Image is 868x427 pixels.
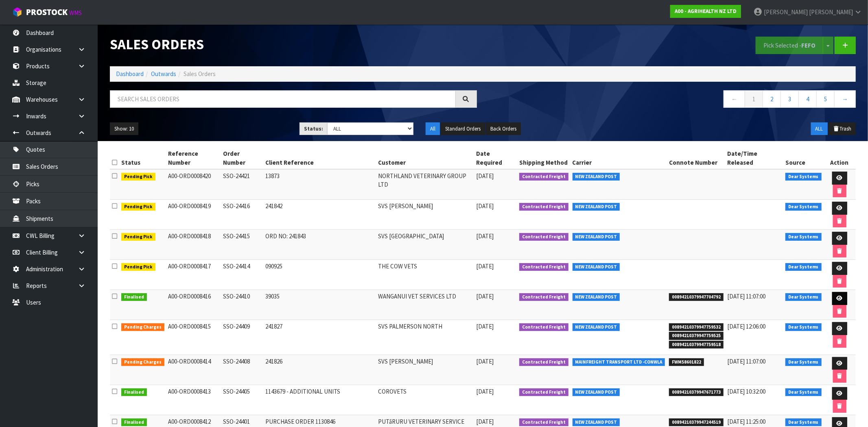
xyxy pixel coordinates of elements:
[669,418,724,427] span: 00894210379947244519
[221,147,263,169] th: Order Number
[745,90,763,108] a: 1
[785,173,822,181] span: Dear Systems
[476,388,494,395] span: [DATE]
[476,357,494,365] span: [DATE]
[376,355,474,385] td: SVS [PERSON_NAME]
[728,322,766,330] span: [DATE] 12:06:00
[441,122,485,135] button: Standard Orders
[376,290,474,320] td: WANGANUI VET SERVICES LTD
[263,385,376,415] td: 1143679 - ADDITIONAL UNITS
[166,385,221,415] td: A00-ORD0008413
[476,172,494,180] span: [DATE]
[263,290,376,320] td: 39035
[221,230,263,260] td: SSO-24415
[785,203,822,211] span: Dear Systems
[669,388,724,396] span: 00894210379947671773
[824,147,856,169] th: Action
[121,388,147,396] span: Finalised
[221,385,263,415] td: SSO-24405
[69,9,82,17] small: WMS
[263,147,376,169] th: Client Reference
[669,341,724,349] span: 00894210379947759518
[669,323,724,331] span: 00894210379947759532
[184,70,216,78] span: Sales Orders
[785,323,822,331] span: Dear Systems
[816,90,835,108] a: 5
[781,90,799,108] a: 3
[571,147,667,169] th: Carrier
[489,90,856,110] nav: Page navigation
[121,293,147,301] span: Finalised
[376,385,474,415] td: COROVETS
[263,230,376,260] td: ORD NO: 241843
[166,260,221,290] td: A00-ORD0008417
[221,260,263,290] td: SSO-24414
[728,292,766,300] span: [DATE] 11:07:00
[376,200,474,230] td: SVS [PERSON_NAME]
[573,233,620,241] span: NEW ZEALAND POST
[573,263,620,271] span: NEW ZEALAND POST
[519,263,568,271] span: Contracted Freight
[476,292,494,300] span: [DATE]
[166,169,221,200] td: A00-ORD0008420
[519,233,568,241] span: Contracted Freight
[785,263,822,271] span: Dear Systems
[166,320,221,355] td: A00-ORD0008415
[376,260,474,290] td: THE COW VETS
[121,233,155,241] span: Pending Pick
[263,355,376,385] td: 241826
[573,388,620,396] span: NEW ZEALAND POST
[166,355,221,385] td: A00-ORD0008414
[517,147,571,169] th: Shipping Method
[121,203,155,211] span: Pending Pick
[573,418,620,427] span: NEW ZEALAND POST
[476,418,494,425] span: [DATE]
[12,7,22,17] img: cube-alt.png
[119,147,166,169] th: Status
[486,122,521,135] button: Back Orders
[121,323,164,331] span: Pending Charges
[811,122,828,135] button: ALL
[121,358,164,366] span: Pending Charges
[573,173,620,181] span: NEW ZEALAND POST
[756,37,823,54] button: Pick Selected -FEFO
[426,122,440,135] button: All
[785,358,822,366] span: Dear Systems
[519,323,568,331] span: Contracted Freight
[726,147,783,169] th: Date/Time Released
[221,320,263,355] td: SSO-24409
[573,358,665,366] span: MAINFREIGHT TRANSPORT LTD -CONWLA
[110,37,477,52] h1: Sales Orders
[785,418,822,427] span: Dear Systems
[221,355,263,385] td: SSO-24408
[519,173,568,181] span: Contracted Freight
[221,169,263,200] td: SSO-24421
[376,147,474,169] th: Customer
[728,388,766,395] span: [DATE] 10:32:00
[798,90,817,108] a: 4
[304,125,323,132] strong: Status:
[667,147,726,169] th: Connote Number
[573,293,620,301] span: NEW ZEALAND POST
[785,293,822,301] span: Dear Systems
[834,90,856,108] a: →
[476,262,494,270] span: [DATE]
[669,358,704,366] span: FWM58601822
[116,70,144,78] a: Dashboard
[26,7,68,17] span: ProStock
[809,8,853,16] span: [PERSON_NAME]
[519,358,568,366] span: Contracted Freight
[785,233,822,241] span: Dear Systems
[110,90,456,108] input: Search sales orders
[221,200,263,230] td: SSO-24416
[476,322,494,330] span: [DATE]
[476,232,494,240] span: [DATE]
[263,260,376,290] td: 090925
[166,200,221,230] td: A00-ORD0008419
[166,290,221,320] td: A00-ORD0008416
[519,203,568,211] span: Contracted Freight
[121,263,155,271] span: Pending Pick
[221,290,263,320] td: SSO-24410
[166,147,221,169] th: Reference Number
[728,418,766,425] span: [DATE] 11:25:00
